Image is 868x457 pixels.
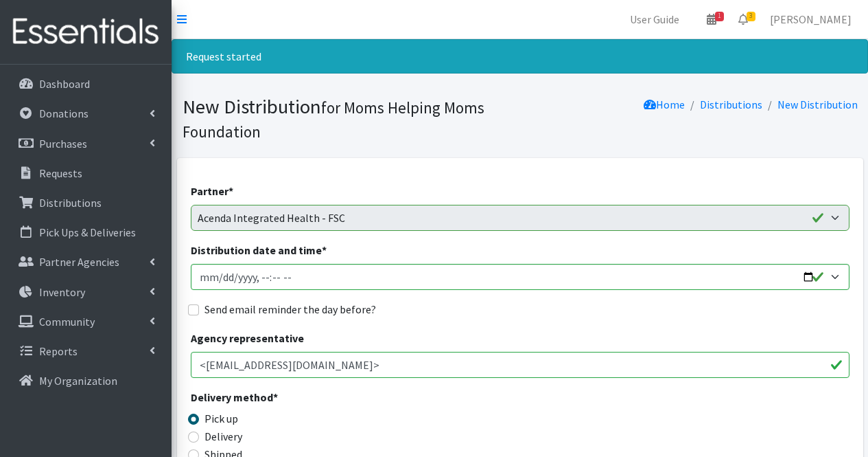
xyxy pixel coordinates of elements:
p: Purchases [39,137,87,151]
label: Agency representative [191,330,304,346]
p: Distributions [39,196,102,210]
a: Inventory [5,278,166,306]
div: Request started [172,39,868,74]
small: for Moms Helping Moms Foundation [183,98,484,142]
abbr: required [322,243,327,257]
a: My Organization [5,367,166,394]
label: Send email reminder the day before? [204,301,376,317]
a: Community [5,308,166,335]
a: Donations [5,100,166,127]
a: New Distribution [777,98,858,111]
label: Pick up [204,410,238,427]
h1: New Distribution [183,95,515,142]
label: Delivery [204,428,242,445]
a: User Guide [619,5,690,33]
a: 3 [727,5,759,33]
a: 1 [696,5,727,33]
a: Home [644,98,685,111]
a: Purchases [5,130,166,157]
span: 3 [747,12,755,21]
p: Pick Ups & Deliveries [39,225,136,239]
a: Distributions [5,189,166,216]
img: HumanEssentials [5,9,166,55]
p: Donations [39,107,89,120]
a: Distributions [700,98,762,111]
p: Requests [39,166,82,180]
a: Reports [5,337,166,365]
p: Community [39,315,95,328]
span: 1 [715,12,724,21]
p: Inventory [39,285,85,299]
p: Reports [39,344,78,358]
a: Dashboard [5,70,166,98]
a: Pick Ups & Deliveries [5,219,166,246]
a: Requests [5,159,166,187]
label: Distribution date and time [191,242,327,258]
p: Partner Agencies [39,255,119,269]
p: Dashboard [39,77,90,91]
p: My Organization [39,374,117,388]
legend: Delivery method [191,389,355,410]
abbr: required [273,390,278,404]
a: [PERSON_NAME] [759,5,863,33]
abbr: required [228,184,233,198]
label: Partner [191,183,233,199]
a: Partner Agencies [5,248,166,276]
